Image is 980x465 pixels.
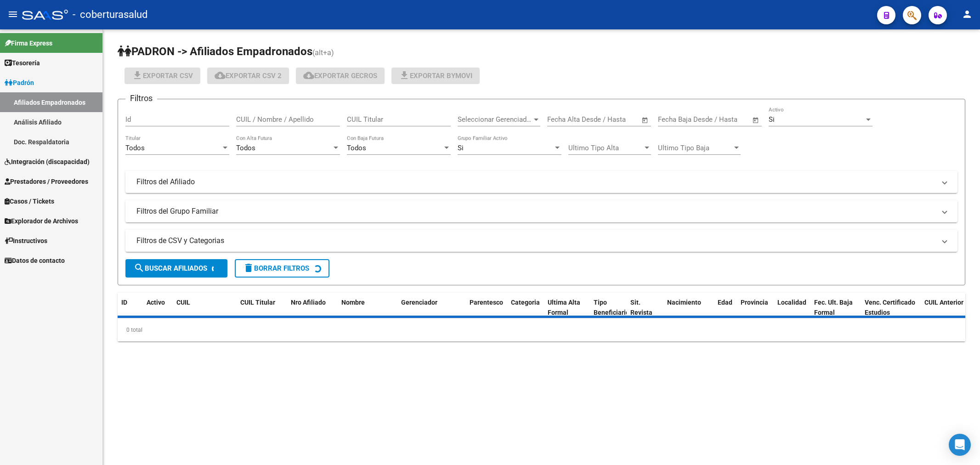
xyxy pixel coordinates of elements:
[5,58,40,68] span: Tesorería
[5,216,78,226] span: Explorador de Archivos
[7,9,18,20] mat-icon: menu
[215,70,226,81] mat-icon: cloud_download
[173,293,223,323] datatable-header-cell: CUIL
[132,72,193,80] span: Exportar CSV
[347,144,366,152] span: Todos
[658,144,732,152] span: Ultimo Tipo Baja
[865,299,915,317] span: Venc. Certificado Estudios
[291,299,326,306] span: Nro Afiliado
[237,293,287,323] datatable-header-cell: CUIL Titular
[136,206,935,216] mat-panel-title: Filtros del Grupo Familiar
[5,255,65,266] span: Datos de contacto
[134,264,207,272] span: Buscar Afiliados
[125,230,957,252] mat-expansion-panel-header: Filtros de CSV y Categorias
[630,299,652,317] span: Sit. Revista
[401,299,437,306] span: Gerenciador
[136,236,935,246] mat-panel-title: Filtros de CSV y Categorias
[568,144,643,152] span: Ultimo Tipo Alta
[5,236,47,246] span: Instructivos
[741,299,768,306] span: Provincia
[118,318,965,341] div: 0 total
[547,115,577,124] input: Start date
[921,293,971,323] datatable-header-cell: CUIL Anterior
[296,68,385,84] button: Exportar GECROS
[5,196,54,206] span: Casos / Tickets
[627,293,663,323] datatable-header-cell: Sit. Revista
[125,259,227,278] button: Buscar Afiliados
[125,171,957,193] mat-expansion-panel-header: Filtros del Afiliado
[777,299,806,306] span: Localidad
[511,299,540,306] span: Categoria
[236,144,255,152] span: Todos
[640,115,651,125] button: Open calendar
[243,264,309,272] span: Borrar Filtros
[924,299,963,306] span: CUIL Anterior
[696,115,741,124] input: End date
[118,45,312,58] span: PADRON -> Afiliados Empadronados
[737,293,774,323] datatable-header-cell: Provincia
[118,293,143,323] datatable-header-cell: ID
[240,299,275,306] span: CUIL Titular
[590,293,627,323] datatable-header-cell: Tipo Beneficiario
[125,200,957,222] mat-expansion-panel-header: Filtros del Grupo Familiar
[458,115,532,124] span: Seleccionar Gerenciador
[399,70,410,81] mat-icon: file_download
[125,68,200,84] button: Exportar CSV
[215,72,282,80] span: Exportar CSV 2
[714,293,737,323] datatable-header-cell: Edad
[949,434,971,456] div: Open Intercom Messenger
[125,92,157,105] h3: Filtros
[5,176,88,187] span: Prestadores / Proveedores
[147,299,165,306] span: Activo
[338,293,397,323] datatable-header-cell: Nombre
[751,115,761,125] button: Open calendar
[312,48,334,57] span: (alt+a)
[125,144,145,152] span: Todos
[399,72,472,80] span: Exportar Bymovi
[303,72,377,80] span: Exportar GECROS
[121,299,127,306] span: ID
[143,293,173,323] datatable-header-cell: Activo
[207,68,289,84] button: Exportar CSV 2
[962,9,973,20] mat-icon: person
[5,38,52,48] span: Firma Express
[5,157,90,167] span: Integración (discapacidad)
[718,299,732,306] span: Edad
[667,299,701,306] span: Nacimiento
[663,293,714,323] datatable-header-cell: Nacimiento
[243,262,254,273] mat-icon: delete
[303,70,314,81] mat-icon: cloud_download
[136,177,935,187] mat-panel-title: Filtros del Afiliado
[73,5,147,25] span: - coberturasalud
[769,115,775,124] span: Si
[774,293,810,323] datatable-header-cell: Localidad
[341,299,365,306] span: Nombre
[814,299,853,317] span: Fec. Ult. Baja Formal
[287,293,338,323] datatable-header-cell: Nro Afiliado
[235,259,329,278] button: Borrar Filtros
[507,293,544,323] datatable-header-cell: Categoria
[458,144,464,152] span: Si
[470,299,503,306] span: Parentesco
[391,68,480,84] button: Exportar Bymovi
[810,293,861,323] datatable-header-cell: Fec. Ult. Baja Formal
[585,115,630,124] input: End date
[466,293,507,323] datatable-header-cell: Parentesco
[594,299,629,317] span: Tipo Beneficiario
[861,293,921,323] datatable-header-cell: Venc. Certificado Estudios
[658,115,688,124] input: Start date
[397,293,453,323] datatable-header-cell: Gerenciador
[548,299,580,317] span: Ultima Alta Formal
[544,293,590,323] datatable-header-cell: Ultima Alta Formal
[134,262,145,273] mat-icon: search
[132,70,143,81] mat-icon: file_download
[5,78,34,88] span: Padrón
[176,299,190,306] span: CUIL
